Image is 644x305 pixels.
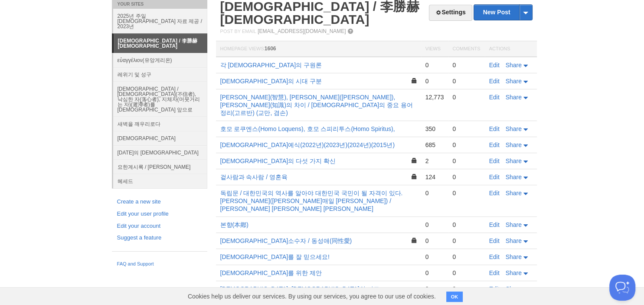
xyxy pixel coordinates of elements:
span: Share [506,269,522,276]
div: 0 [452,125,480,133]
div: 2 [425,157,444,165]
a: Edit [489,62,500,69]
a: Edit [489,141,500,148]
a: 새벽을 깨우리로다 [113,117,207,131]
div: 0 [452,141,480,149]
a: Edit [489,269,500,276]
a: Suggest a feature [117,233,202,243]
div: 0 [452,285,480,293]
button: OK [446,292,463,302]
span: Share [506,237,522,244]
div: 0 [425,253,444,261]
a: Edit [489,190,500,197]
a: Edit [489,125,500,132]
th: Homepage Views [216,41,421,57]
a: 독립문 / 대한민국의 역사를 알아야 대한민국 국민이 될 자격이 있다. [PERSON_NAME]([PERSON_NAME]매일 [PERSON_NAME]) / [PERSON_NAM... [220,190,403,212]
div: 0 [425,221,444,229]
a: 겉사람과 속사람 / 영혼육 [220,174,288,180]
div: 0 [425,61,444,69]
a: 각 [DEMOGRAPHIC_DATA]의 구원론 [220,62,322,69]
a: Create a new site [117,197,202,207]
div: 0 [452,157,480,165]
a: FAQ and Support [117,260,202,268]
span: Share [506,94,522,101]
a: [DEMOGRAPHIC_DATA]의 다섯 가지 확신 [220,157,336,164]
div: 0 [452,253,480,261]
a: Edit [489,174,500,180]
div: 0 [452,93,480,101]
div: 0 [425,77,444,85]
a: Edit [489,253,500,260]
span: Share [506,78,522,85]
a: [DEMOGRAPHIC_DATA] [113,131,207,145]
a: εὐαγγέλιον(유앙게리온) [113,53,207,67]
a: 호모 로쿠엔스(Homo Loquens), 호모 스피리투스(Homo Spiritus), [220,125,395,132]
div: 0 [452,173,480,181]
div: 0 [452,189,480,197]
div: 0 [452,221,480,229]
span: Share [506,174,522,180]
a: [DEMOGRAPHIC_DATA]예식(2022년)(2023년)(2024년)(2015년) [220,141,395,148]
span: Share [506,285,522,292]
span: Post by Email [220,29,256,34]
div: 0 [425,285,444,293]
a: [DEMOGRAPHIC_DATA]를 잘 믿으세요! [220,253,330,260]
a: [DEMOGRAPHIC_DATA]의 시대 구분 [220,78,322,85]
a: Edit [489,78,500,85]
div: 0 [425,269,444,277]
a: [EMAIL_ADDRESS][DOMAIN_NAME] [258,28,346,34]
a: Edit [489,157,500,164]
a: Edit [489,221,500,228]
a: Edit [489,237,500,244]
a: Edit [489,285,500,292]
span: Share [506,190,522,197]
span: Share [506,157,522,164]
a: [DEMOGRAPHIC_DATA], [DEMOGRAPHIC_DATA]의 기도, [DEMOGRAPHIC_DATA] [220,285,381,300]
span: Share [506,253,522,260]
a: [DEMOGRAPHIC_DATA] / [DEMOGRAPHIC_DATA](不信者), 낙심한 자(落心者), 지체자(머뭇거리는 자)(遲滯者)를 [DEMOGRAPHIC_DATA] 앞으로 [113,82,207,117]
a: [PERSON_NAME](智慧), [PERSON_NAME]([PERSON_NAME]), [PERSON_NAME](知識)의 차이 / [DEMOGRAPHIC_DATA]의 중요 용... [220,94,413,116]
a: 요한계시록 / [PERSON_NAME] [113,160,207,174]
span: Cookies help us deliver our services. By using our services, you agree to our use of cookies. [179,288,445,305]
div: 350 [425,125,444,133]
div: 0 [452,269,480,277]
a: [DATE]의 [DEMOGRAPHIC_DATA] [113,145,207,160]
a: 본향(本鄕) [220,221,248,228]
a: [DEMOGRAPHIC_DATA]소수자 / 동성애(同性愛) [220,237,352,244]
a: [DEMOGRAPHIC_DATA]를 위한 제안 [220,269,322,276]
div: 0 [425,237,444,245]
div: 0 [452,61,480,69]
div: 12,773 [425,93,444,101]
span: Share [506,125,522,132]
div: 0 [452,77,480,85]
iframe: Help Scout Beacon - Open [609,275,635,301]
div: 0 [425,189,444,197]
span: Share [506,62,522,69]
span: Share [506,221,522,228]
a: 헤세드 [113,174,207,188]
th: Views [421,41,448,57]
div: 0 [452,237,480,245]
a: Settings [429,5,472,21]
th: Comments [448,41,484,57]
th: Actions [485,41,537,57]
div: 685 [425,141,444,149]
a: Edit your account [117,222,202,231]
a: New Post [474,5,532,20]
span: 1606 [265,46,276,52]
div: 124 [425,173,444,181]
a: Edit your user profile [117,210,202,219]
a: 2025년 주일 [DEMOGRAPHIC_DATA] 자료 제공 / 2023년 [113,9,207,33]
a: 레위기 및 성구 [113,67,207,82]
a: [DEMOGRAPHIC_DATA] / 李勝赫[DEMOGRAPHIC_DATA] [114,34,207,53]
a: Edit [489,94,500,101]
span: Share [506,141,522,148]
